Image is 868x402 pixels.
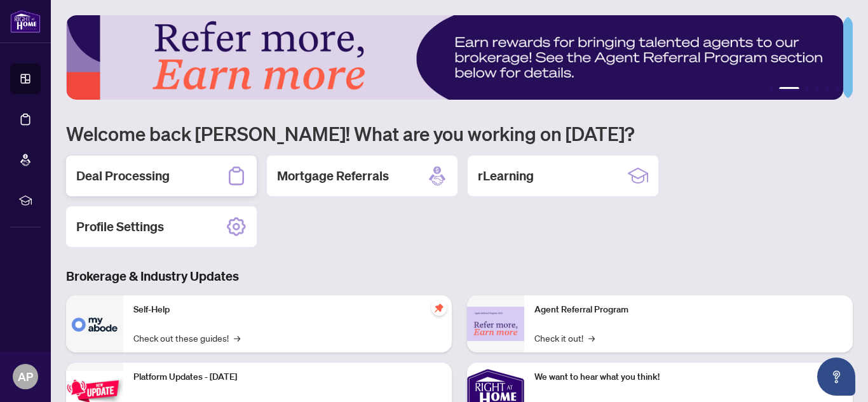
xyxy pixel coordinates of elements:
h2: Deal Processing [76,167,170,185]
h1: Welcome back [PERSON_NAME]! What are you working on [DATE]? [66,121,853,145]
button: 3 [804,87,810,92]
button: 4 [815,87,820,92]
button: 5 [825,87,830,92]
a: Check out these guides!→ [133,331,240,345]
a: Check it out!→ [534,331,595,345]
span: → [234,331,240,345]
span: → [588,331,595,345]
button: 2 [779,87,799,92]
img: Agent Referral Program [467,307,524,342]
img: Slide 1 [66,15,843,100]
h3: Brokerage & Industry Updates [66,267,853,285]
p: Self-Help [133,303,442,317]
span: pushpin [431,300,447,316]
img: Self-Help [66,295,123,352]
p: Platform Updates - [DATE] [133,370,442,384]
button: Open asap [817,358,855,396]
h2: Mortgage Referrals [277,167,389,185]
span: AP [18,368,33,385]
button: 6 [835,87,840,92]
p: Agent Referral Program [534,303,843,317]
button: 1 [769,87,774,92]
h2: rLearning [478,167,534,185]
p: We want to hear what you think! [534,370,843,384]
img: logo [10,10,41,33]
h2: Profile Settings [76,218,164,236]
